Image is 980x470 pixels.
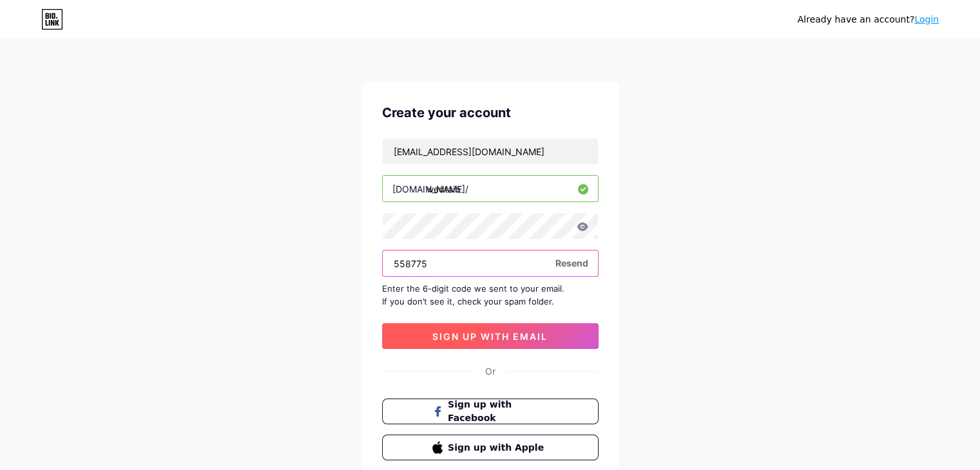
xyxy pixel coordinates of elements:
span: sign up with email [432,331,548,342]
a: Login [914,14,939,24]
input: Paste login code [383,250,598,276]
div: [DOMAIN_NAME]/ [392,182,468,196]
div: Or [485,364,495,378]
button: Sign up with Apple [382,435,599,460]
div: Create your account [382,103,599,122]
div: Enter the 6-digit code we sent to your email. If you don’t see it, check your spam folder. [382,282,599,308]
input: username [383,176,598,202]
input: Email [383,138,598,164]
button: Sign up with Facebook [382,399,599,424]
span: Sign up with Apple [448,441,548,455]
span: Sign up with Facebook [448,398,548,425]
button: sign up with email [382,323,599,349]
div: Already have an account? [798,13,939,26]
span: Resend [555,256,588,270]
